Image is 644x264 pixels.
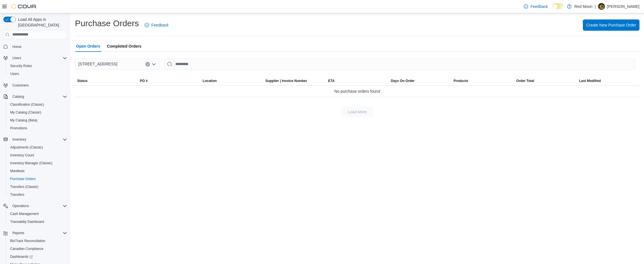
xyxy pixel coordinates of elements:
span: Transfers [10,192,24,197]
span: My Catalog (Beta) [8,117,67,124]
a: Purchase Orders [8,176,38,182]
span: Cash Management [8,210,67,217]
button: Order Total [514,76,577,85]
span: Days On Order [391,79,415,83]
button: Products [451,76,514,85]
button: Reports [1,229,69,237]
button: Security Roles [6,62,69,70]
a: Promotions [8,125,30,132]
span: Catalog [12,94,24,99]
button: Location [200,76,263,85]
span: My Catalog (Classic) [10,110,41,115]
span: Open Orders [76,41,100,52]
span: Customers [12,83,29,88]
button: Operations [10,203,31,209]
span: Reports [12,231,24,235]
button: BioTrack Reconciliation [6,237,69,245]
span: Transfers [8,191,67,198]
span: My Catalog (Beta) [10,118,37,123]
span: Inventory Manager (Classic) [8,160,67,167]
span: Inventory [12,137,26,142]
span: Home [10,43,67,50]
span: Canadian Compliance [8,245,67,252]
span: Transfers (Classic) [10,185,38,189]
button: Inventory Count [6,151,69,159]
button: Create New Purchase Order [583,19,639,31]
a: Dashboards [6,253,69,261]
p: Red Moon [574,3,593,10]
button: Load More [342,106,373,117]
a: Dashboards [8,253,35,260]
span: Promotions [10,126,27,130]
p: | [595,3,596,10]
span: Dashboards [10,254,33,259]
button: Catalog [1,93,69,101]
a: Security Roles [8,63,34,69]
button: Canadian Compliance [6,245,69,253]
span: Status [77,79,88,83]
span: Order Total [516,79,534,83]
span: Transfers (Classic) [8,183,67,190]
h1: Purchase Orders [75,18,139,29]
span: Classification (Classic) [10,102,44,107]
button: Cash Management [6,210,69,218]
img: Cova [11,4,37,9]
button: My Catalog (Classic) [6,108,69,116]
span: Purchase Orders [10,177,36,181]
button: My Catalog (Beta) [6,116,69,124]
a: Cash Management [8,210,41,217]
span: Traceabilty Dashboard [10,219,44,224]
span: Products [453,79,468,83]
a: My Catalog (Classic) [8,109,44,116]
button: Manifests [6,167,69,175]
span: Canadian Compliance [10,247,43,251]
span: Operations [10,203,67,209]
button: Reports [10,230,26,236]
a: Classification (Classic) [8,101,47,108]
span: Adjustments (Classic) [8,144,67,151]
p: [PERSON_NAME] [607,3,639,10]
span: Reports [10,230,67,236]
span: Promotions [8,125,67,132]
span: Cash Management [10,212,39,216]
button: Status [75,76,138,85]
span: Feedback [530,4,548,9]
span: Manifests [10,169,25,173]
a: Inventory Count [8,152,36,159]
a: Adjustments (Classic) [8,144,45,151]
a: Canadian Compliance [8,245,46,252]
span: Users [8,70,67,77]
span: Catalog [10,93,67,100]
span: Feedback [151,22,169,28]
button: ETA [326,76,389,85]
span: BioTrack Reconciliation [10,239,45,243]
span: Load More [348,109,367,115]
div: Chris Jan [598,3,605,10]
span: Inventory Count [8,152,67,159]
div: Location [203,79,217,83]
a: Home [10,43,24,50]
span: Adjustments (Classic) [10,145,43,150]
a: Transfers [8,191,26,198]
button: Transfers [6,191,69,199]
span: Supplier | Invoice Number [265,79,307,83]
span: Dashboards [8,253,67,260]
span: Traceabilty Dashboard [8,218,67,225]
span: Users [10,72,19,76]
button: Adjustments (Classic) [6,143,69,151]
span: Purchase Orders [8,176,67,182]
span: Operations [12,204,29,208]
a: Users [8,70,21,77]
button: Supplier | Invoice Number [263,76,326,85]
button: Purchase Orders [6,175,69,183]
button: Traceabilty Dashboard [6,218,69,226]
a: Feedback [521,1,550,12]
a: Feedback [142,19,171,31]
span: Load All Apps in [GEOGRAPHIC_DATA] [16,17,67,28]
a: Traceabilty Dashboard [8,218,46,225]
button: Days On Order [389,76,452,85]
span: Classification (Classic) [8,101,67,108]
a: My Catalog (Beta) [8,117,40,124]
